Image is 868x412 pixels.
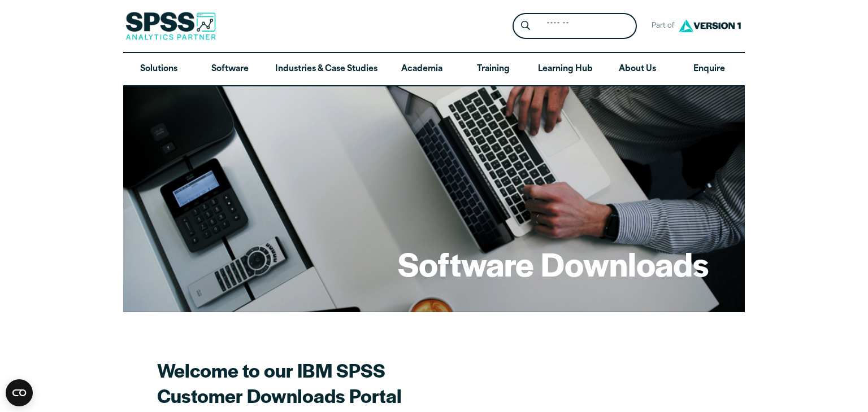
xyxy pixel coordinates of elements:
img: SPSS Analytics Partner [125,12,216,40]
a: Software [194,53,266,86]
a: About Us [602,53,673,86]
img: Version1 Logo [676,15,744,36]
a: Academia [387,53,458,86]
a: Industries & Case Studies [266,53,387,86]
button: Open CMP widget [6,379,33,406]
span: Part of [646,18,676,34]
a: Enquire [674,53,745,86]
button: Search magnifying glass icon [515,16,536,37]
a: Solutions [123,53,194,86]
svg: Search magnifying glass icon [521,21,530,30]
h2: Welcome to our IBM SPSS Customer Downloads Portal [157,357,553,408]
h1: Software Downloads [398,242,709,286]
a: Training [458,53,529,86]
form: Site Header Search Form [513,13,637,40]
nav: Desktop version of site main menu [123,53,745,86]
a: Learning Hub [529,53,602,86]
